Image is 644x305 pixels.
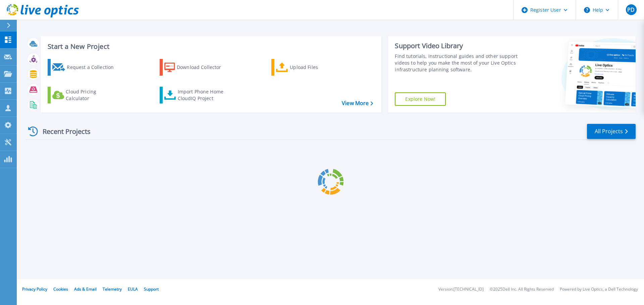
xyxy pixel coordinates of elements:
div: Import Phone Home CloudIQ Project [178,88,230,102]
a: Support [144,286,159,292]
div: Upload Files [290,61,343,74]
a: All Projects [587,124,636,139]
div: Download Collector [177,61,230,74]
a: Cookies [53,286,68,292]
a: EULA [128,286,138,292]
div: Find tutorials, instructional guides and other support videos to help you make the most of your L... [395,53,521,73]
div: Cloud Pricing Calculator [66,88,119,102]
li: Powered by Live Optics, a Dell Technology [560,287,638,292]
a: View More [342,100,373,106]
div: Support Video Library [395,42,521,50]
div: Request a Collection [67,61,120,74]
li: Version: [TECHNICAL_ID] [438,287,484,292]
a: Request a Collection [48,59,122,76]
a: Download Collector [160,59,234,76]
a: Telemetry [103,286,122,292]
a: Upload Files [271,59,346,76]
a: Cloud Pricing Calculator [48,87,122,103]
span: PD [627,7,635,12]
a: Ads & Email [74,286,97,292]
a: Privacy Policy [22,286,47,292]
h3: Start a New Project [48,43,373,50]
a: Explore Now! [395,92,446,106]
li: © 2025 Dell Inc. All Rights Reserved [490,287,554,292]
div: Recent Projects [26,123,100,140]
